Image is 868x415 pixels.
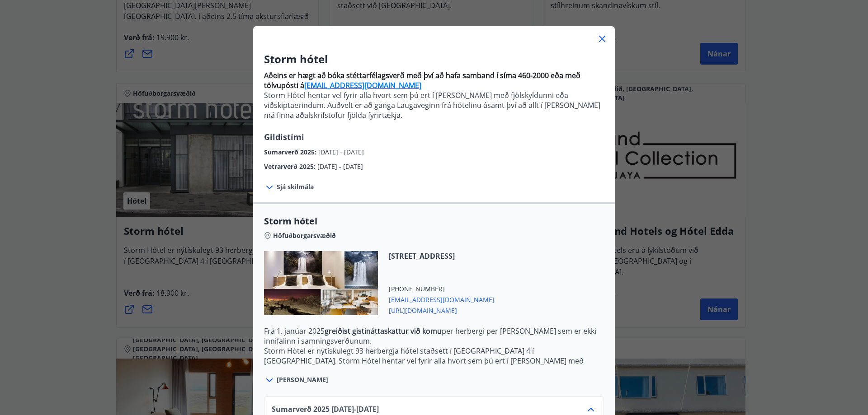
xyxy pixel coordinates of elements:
span: [EMAIL_ADDRESS][DOMAIN_NAME] [389,294,495,304]
p: Storm Hótel er nýtískulegt 93 herbergja hótel staðsett í [GEOGRAPHIC_DATA] 4 í [GEOGRAPHIC_DATA].... [264,346,604,386]
p: Frá 1. janúar 2025 per herbergi per [PERSON_NAME] sem er ekki innifalinn í samningsverðunum. [264,326,604,346]
span: Sumarverð 2025 : [264,148,318,156]
span: [STREET_ADDRESS] [389,251,495,261]
h3: Storm hótel [264,51,604,67]
p: Storm Hótel hentar vel fyrir alla hvort sem þú ert í [PERSON_NAME] með fjölskyldunni eða viðskipt... [264,90,604,120]
span: Vetrarverð 2025 : [264,162,317,171]
span: Storm hótel [264,215,604,228]
span: [URL][DOMAIN_NAME] [389,304,495,315]
span: Sjá skilmála [277,182,314,191]
span: [PHONE_NUMBER] [389,284,495,294]
span: Höfuðborgarsvæðið [273,231,336,240]
strong: greiðist gistináttaskattur við komu [325,326,442,336]
a: [EMAIL_ADDRESS][DOMAIN_NAME] [304,80,421,90]
strong: Aðeins er hægt að bóka stéttarfélagsverð með því að hafa samband í síma 460-2000 eða með tölvupós... [264,70,580,90]
span: [DATE] - [DATE] [317,162,363,171]
span: [PERSON_NAME] [277,375,328,384]
span: [DATE] - [DATE] [318,148,364,156]
span: Gildistími [264,131,304,142]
